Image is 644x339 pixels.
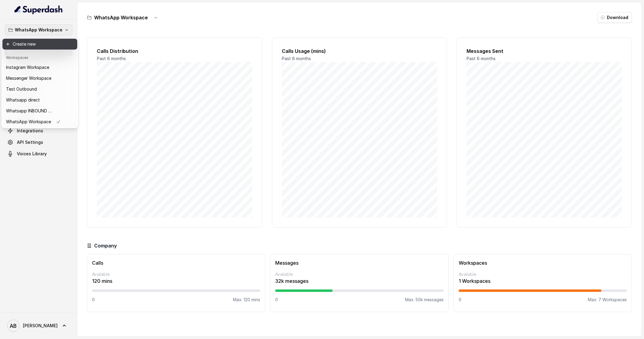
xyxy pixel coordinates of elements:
div: WhatsApp Workspace [1,37,78,128]
p: Whatsapp direct [6,96,40,104]
header: Workspaces [2,52,77,62]
p: WhatsApp Workspace [15,26,62,34]
button: WhatsApp Workspace [5,24,72,35]
p: Messenger Workspace [6,75,51,82]
p: WhatsApp Workspace [6,118,51,125]
p: Instagram Workspace [6,64,49,71]
button: Create new [2,39,77,50]
p: Test Outbound [6,86,37,93]
p: Whatsapp INBOUND Workspace [6,107,54,115]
